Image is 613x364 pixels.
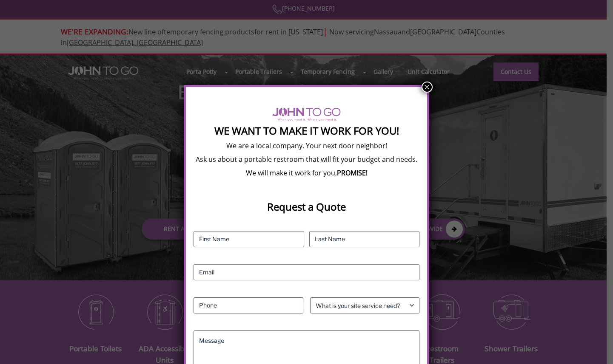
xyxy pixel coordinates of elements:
input: Phone [194,297,303,313]
button: Close [422,82,433,93]
strong: Request a Quote [267,200,346,214]
img: logo of viptogo [272,107,341,121]
input: First Name [194,231,304,247]
strong: We Want To Make It Work For You! [214,124,399,138]
b: PROMISE! [337,168,368,178]
p: We are a local company. Your next door neighbor! [194,141,419,150]
input: Email [194,264,419,280]
p: We will make it work for you, [194,168,419,178]
input: Last Name [309,231,419,247]
p: Ask us about a portable restroom that will fit your budget and needs. [194,155,419,164]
